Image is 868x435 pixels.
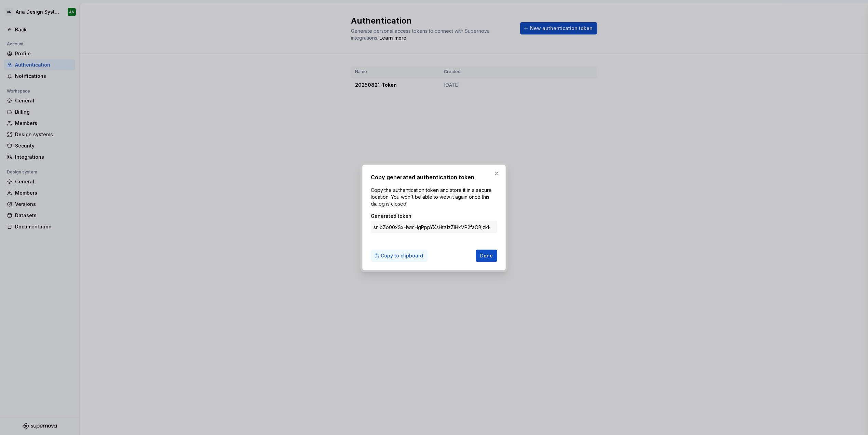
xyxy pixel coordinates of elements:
label: Generated token [371,213,411,220]
button: Copy to clipboard [371,250,428,262]
span: Copy to clipboard [381,252,423,259]
h2: Copy generated authentication token [371,173,497,181]
span: Done [480,252,493,259]
p: Copy the authentication token and store it in a secure location. You won't be able to view it aga... [371,187,497,207]
button: Done [476,250,497,262]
